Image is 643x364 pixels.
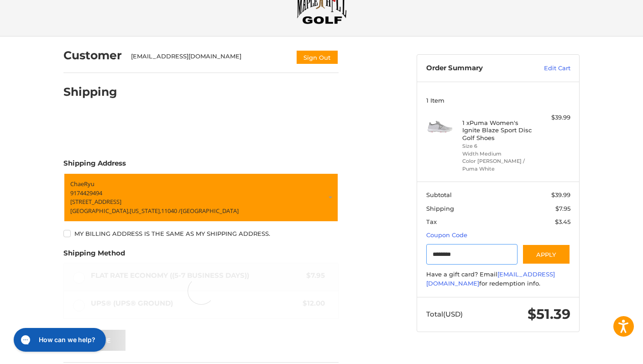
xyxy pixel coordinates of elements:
div: $39.99 [534,113,570,122]
a: [EMAIL_ADDRESS][DOMAIN_NAME] [426,270,555,287]
span: $51.39 [528,306,570,322]
span: $39.99 [551,191,570,198]
h3: 1 Item [426,97,570,104]
span: 9174429494 [70,188,102,197]
span: [US_STATE], [130,206,161,214]
iframe: Gorgias live chat messenger [9,325,109,355]
li: Size 6 [462,142,532,150]
label: My billing address is the same as my shipping address. [63,230,339,237]
div: Have a gift card? Email for redemption info. [426,270,570,288]
span: 11040 / [161,206,181,214]
button: Apply [522,244,570,265]
h4: 1 x Puma Women's Ignite Blaze Sport Disc Golf Shoes [462,119,532,141]
span: Total (USD) [426,310,463,318]
li: Color [PERSON_NAME] / Puma White [462,157,532,172]
span: [GEOGRAPHIC_DATA] [181,206,239,214]
input: Gift Certificate or Coupon Code [426,244,518,265]
h3: Order Summary [426,64,524,73]
button: Sign Out [296,50,339,65]
div: [EMAIL_ADDRESS][DOMAIN_NAME] [131,52,287,65]
legend: Shipping Address [63,158,126,173]
span: Ryu [84,180,94,188]
span: $7.95 [555,205,570,212]
a: Coupon Code [426,231,467,239]
span: Shipping [426,205,454,212]
h2: Customer [63,48,122,62]
a: Edit Cart [524,64,570,73]
h2: Shipping [63,85,117,99]
a: Enter or select a different address [63,173,339,222]
span: Subtotal [426,191,452,198]
span: [STREET_ADDRESS] [70,198,121,206]
span: Chae [70,180,84,188]
span: [GEOGRAPHIC_DATA], [70,206,130,214]
span: $3.45 [555,218,570,225]
span: Tax [426,218,437,225]
li: Width Medium [462,150,532,158]
legend: Shipping Method [63,248,125,263]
